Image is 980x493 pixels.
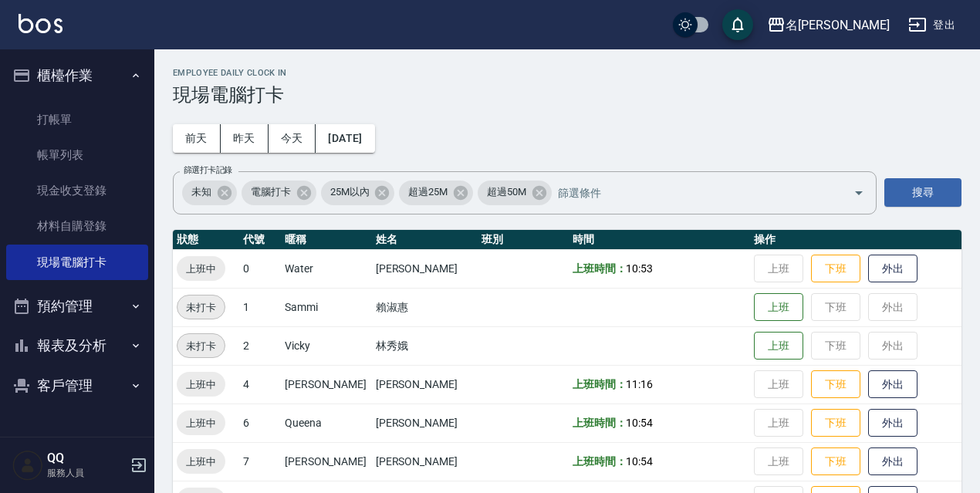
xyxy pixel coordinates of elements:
span: 未打卡 [177,299,225,316]
button: Open [847,181,871,205]
td: 1 [239,288,281,326]
button: 搜尋 [884,178,961,207]
span: 電腦打卡 [242,184,300,200]
button: 前天 [173,124,221,153]
span: 上班中 [177,415,225,431]
button: 下班 [811,409,860,437]
button: 報表及分析 [6,326,148,366]
button: 外出 [868,409,917,437]
td: Water [281,249,372,288]
button: 名[PERSON_NAME] [761,9,896,41]
a: 打帳單 [6,102,148,137]
img: Logo [19,14,63,33]
button: 下班 [811,447,860,476]
th: 時間 [569,230,751,250]
h3: 現場電腦打卡 [173,84,961,106]
td: 林秀娥 [372,326,478,365]
div: 25M以內 [321,181,395,205]
td: [PERSON_NAME] [372,365,478,404]
b: 上班時間： [573,417,627,429]
th: 操作 [750,230,961,250]
a: 現金收支登錄 [6,173,148,208]
td: Vicky [281,326,372,365]
td: [PERSON_NAME] [372,249,478,288]
td: Sammi [281,288,372,326]
button: 上班 [754,293,803,322]
td: 4 [239,365,281,404]
button: 外出 [868,370,917,399]
div: 電腦打卡 [242,181,316,205]
span: 上班中 [177,261,225,277]
p: 服務人員 [47,466,126,480]
td: [PERSON_NAME] [372,442,478,481]
button: 登出 [902,11,961,39]
span: 未知 [182,184,221,200]
span: 超過25M [399,184,457,200]
a: 材料自購登錄 [6,208,148,244]
td: 7 [239,442,281,481]
th: 班別 [478,230,569,250]
a: 現場電腦打卡 [6,245,148,280]
button: [DATE] [316,124,374,153]
button: 下班 [811,255,860,283]
span: 10:53 [626,262,653,275]
span: 10:54 [626,455,653,468]
span: 上班中 [177,377,225,393]
button: 下班 [811,370,860,399]
div: 超過50M [478,181,552,205]
button: 櫃檯作業 [6,56,148,96]
b: 上班時間： [573,455,627,468]
div: 超過25M [399,181,473,205]
td: 6 [239,404,281,442]
button: 客戶管理 [6,366,148,406]
th: 狀態 [173,230,239,250]
h5: QQ [47,451,126,466]
span: 25M以內 [321,184,379,200]
img: Person [12,450,43,481]
span: 10:54 [626,417,653,429]
td: 0 [239,249,281,288]
input: 篩選條件 [554,179,826,206]
td: [PERSON_NAME] [372,404,478,442]
b: 上班時間： [573,262,627,275]
button: 外出 [868,447,917,476]
b: 上班時間： [573,378,627,390]
td: [PERSON_NAME] [281,365,372,404]
span: 11:16 [626,378,653,390]
td: 賴淑惠 [372,288,478,326]
button: 今天 [269,124,316,153]
th: 代號 [239,230,281,250]
td: 2 [239,326,281,365]
td: [PERSON_NAME] [281,442,372,481]
span: 未打卡 [177,338,225,354]
a: 帳單列表 [6,137,148,173]
span: 超過50M [478,184,536,200]
label: 篩選打卡記錄 [184,164,232,176]
th: 暱稱 [281,230,372,250]
button: 上班 [754,332,803,360]
button: 昨天 [221,124,269,153]
div: 未知 [182,181,237,205]
span: 上班中 [177,454,225,470]
td: Queena [281,404,372,442]
th: 姓名 [372,230,478,250]
h2: Employee Daily Clock In [173,68,961,78]
div: 名[PERSON_NAME] [786,15,890,35]
button: 預約管理 [6,286,148,326]
button: 外出 [868,255,917,283]
button: save [722,9,753,40]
